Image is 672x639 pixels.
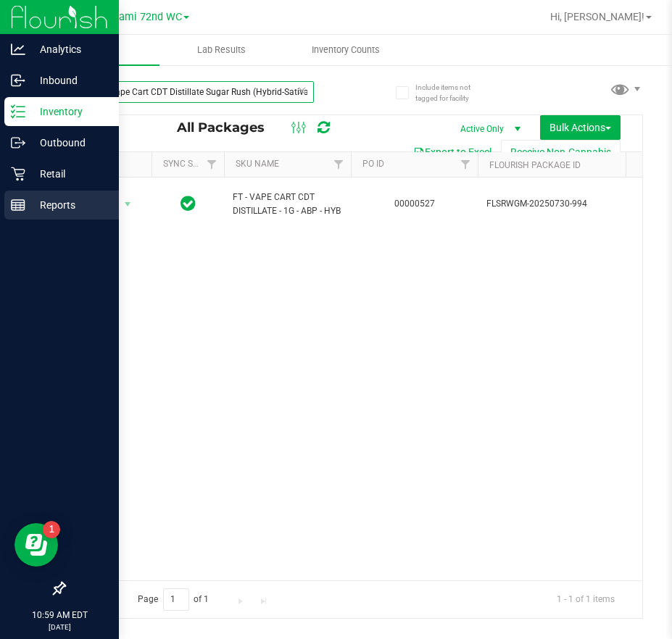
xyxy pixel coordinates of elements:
[107,11,182,23] span: Miami 72nd WC
[11,42,25,57] inline-svg: Analytics
[25,165,112,183] p: Retail
[550,11,644,22] span: Hi, [PERSON_NAME]!
[404,140,501,164] button: Export to Excel
[283,35,408,65] a: Inventory Counts
[119,194,137,214] span: select
[486,197,629,211] span: FLSRWGM-20250730-994
[549,122,611,133] span: Bulk Actions
[489,160,581,170] a: Flourish Package ID
[200,152,224,177] a: Filter
[163,588,189,611] input: 1
[454,152,478,177] a: Filter
[7,622,112,632] p: [DATE]
[11,135,25,150] inline-svg: Outbound
[11,104,25,119] inline-svg: Inventory
[11,73,25,88] inline-svg: Inbound
[236,159,279,169] a: SKU Name
[177,120,279,135] span: All Packages
[362,159,384,169] a: PO ID
[394,199,435,209] a: 00000527
[11,198,25,212] inline-svg: Reports
[11,167,25,181] inline-svg: Retail
[233,191,342,218] span: FT - VAPE CART CDT DISTILLATE - 1G - ABP - HYB
[545,588,626,610] span: 1 - 1 of 1 items
[14,523,58,567] iframe: Resource center
[178,43,265,57] span: Lab Results
[163,159,219,169] a: Sync Status
[25,196,112,214] p: Reports
[292,43,399,57] span: Inventory Counts
[540,115,621,140] button: Bulk Actions
[25,134,112,151] p: Outbound
[7,609,112,622] p: 10:59 AM EDT
[43,521,60,538] iframe: Resource center unread badge
[297,81,307,100] span: Clear
[501,140,621,164] button: Receive Non-Cannabis
[181,193,196,214] span: In Sync
[159,35,284,65] a: Lab Results
[327,152,351,177] a: Filter
[64,81,314,103] input: Search Package ID, Item Name, SKU, Lot or Part Number...
[25,72,112,89] p: Inbound
[25,41,112,58] p: Analytics
[125,588,221,611] span: Page of 1
[415,82,488,104] span: Include items not tagged for facility
[25,103,112,120] p: Inventory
